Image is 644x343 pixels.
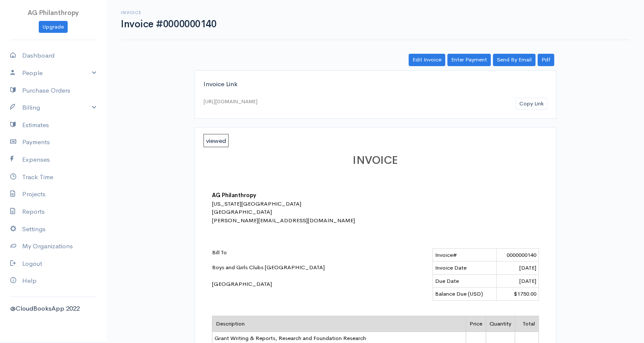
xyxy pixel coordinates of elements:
td: $1750.00 [497,288,538,301]
td: Total [515,316,538,332]
td: 0000000140 [497,248,538,262]
div: [URL][DOMAIN_NAME] [203,98,258,105]
td: Balance Due (USD) [432,288,497,301]
td: Invoice Date [432,262,497,275]
b: AG Philanthropy [212,192,256,199]
span: AG Philanthropy [28,9,79,17]
h6: Invoice [121,10,216,15]
div: Boys and Girls Clubs [GEOGRAPHIC_DATA] [GEOGRAPHIC_DATA] [212,248,361,288]
h1: INVOICE [212,154,539,167]
td: [DATE] [497,274,538,288]
td: Price [466,316,486,332]
td: [DATE] [497,262,538,275]
td: Description [212,316,466,332]
p: Bill To [212,248,361,257]
td: Due Date [432,274,497,288]
span: viewed [203,134,229,147]
a: Edit Invoice [409,54,445,66]
a: Send By Email [493,54,535,66]
h1: Invoice #0000000140 [121,19,216,29]
div: @CloudBooksApp 2022 [10,304,96,314]
a: Pdf [538,54,554,66]
td: Quantity [486,316,515,332]
button: Copy Link [515,98,547,110]
a: Enter Payment [447,54,491,66]
td: Invoice# [432,248,497,262]
div: [US_STATE][GEOGRAPHIC_DATA] [GEOGRAPHIC_DATA] [PERSON_NAME][EMAIL_ADDRESS][DOMAIN_NAME] [212,200,361,225]
a: Upgrade [39,21,68,33]
div: Invoice Link [203,79,547,89]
